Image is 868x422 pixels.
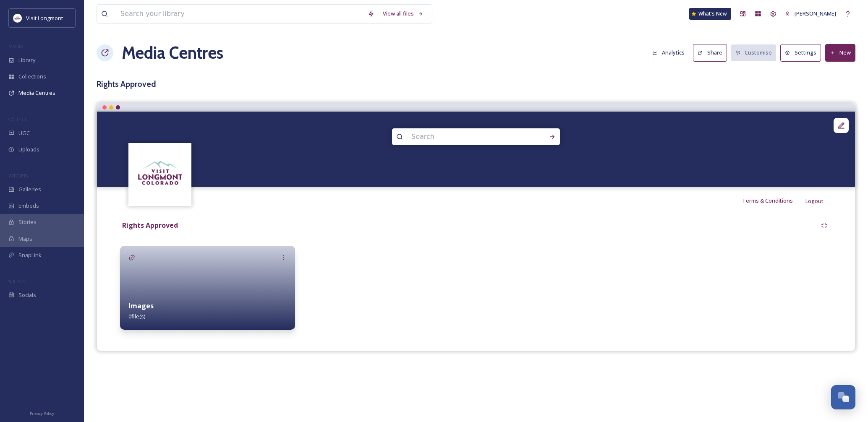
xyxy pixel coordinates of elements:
[18,251,42,259] span: SnapLink
[379,5,428,22] a: View all files
[8,278,25,284] span: SOCIALS
[689,8,731,20] a: What's New
[26,14,63,22] span: Visit Longmont
[18,202,39,210] span: Embeds
[8,172,28,179] span: WIDGETS
[18,185,41,193] span: Galleries
[18,235,32,243] span: Maps
[18,56,35,64] span: Library
[18,218,37,226] span: Stories
[130,144,191,205] img: longmont.jpg
[18,89,55,97] span: Media Centres
[128,301,154,310] strong: Images
[18,146,39,154] span: Uploads
[8,116,26,122] span: COLLECT
[13,14,22,22] img: longmont.jpg
[795,10,836,17] span: [PERSON_NAME]
[407,128,522,146] input: Search
[122,221,178,230] strong: Rights Approved
[780,44,821,61] button: Settings
[742,197,793,204] span: Terms & Conditions
[8,43,23,49] span: MEDIA
[18,73,46,81] span: Collections
[18,129,30,137] span: UGC
[731,44,781,61] a: Customise
[116,5,363,23] input: Search your library
[825,44,855,61] button: New
[122,40,223,65] a: Media Centres
[781,5,840,22] a: [PERSON_NAME]
[780,44,825,61] a: Settings
[731,44,776,61] button: Customise
[18,291,36,299] span: Socials
[648,44,693,61] a: Analytics
[97,78,855,90] h3: Rights Approved
[30,411,54,416] span: Privacy Policy
[128,313,145,320] span: 0 file(s)
[742,195,805,206] a: Terms & Conditions
[831,385,855,409] button: Open Chat
[805,197,824,205] span: Logout
[30,408,54,418] a: Privacy Policy
[693,44,727,61] button: Share
[648,44,689,61] button: Analytics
